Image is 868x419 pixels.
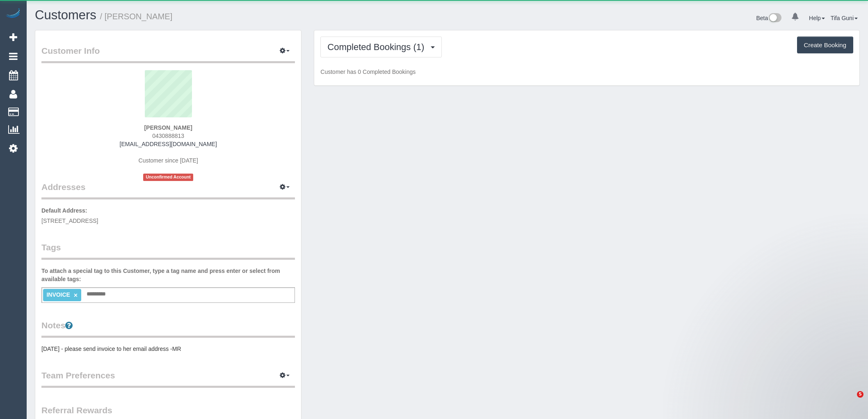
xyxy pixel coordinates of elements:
[100,12,173,21] small: / [PERSON_NAME]
[320,37,442,57] button: Completed Bookings (1)
[35,8,96,22] a: Customers
[41,369,295,388] legend: Team Preferences
[41,45,295,63] legend: Customer Info
[139,157,198,164] span: Customer since [DATE]
[831,15,858,21] a: Tifa Guni
[46,291,70,298] span: INVOICE
[797,37,853,54] button: Create Booking
[5,8,21,20] img: Automaid Logo
[74,292,78,299] a: ×
[41,319,295,338] legend: Notes
[857,391,863,398] span: 5
[41,267,295,283] label: To attach a special tag to this Customer, type a tag name and press enter or select from availabl...
[840,391,860,411] iframe: Intercom live chat
[41,206,87,215] label: Default Address:
[320,68,853,76] p: Customer has 0 Completed Bookings
[809,15,825,21] a: Help
[143,174,193,181] span: Unconfirmed Account
[327,42,428,52] span: Completed Bookings (1)
[768,13,781,24] img: New interface
[41,218,98,224] span: [STREET_ADDRESS]
[152,133,184,139] span: 0430888813
[41,241,295,260] legend: Tags
[41,345,295,353] pre: [DATE] - please send invoice to her email address -MR
[120,141,217,147] a: [EMAIL_ADDRESS][DOMAIN_NAME]
[756,15,781,21] a: Beta
[144,124,192,131] strong: [PERSON_NAME]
